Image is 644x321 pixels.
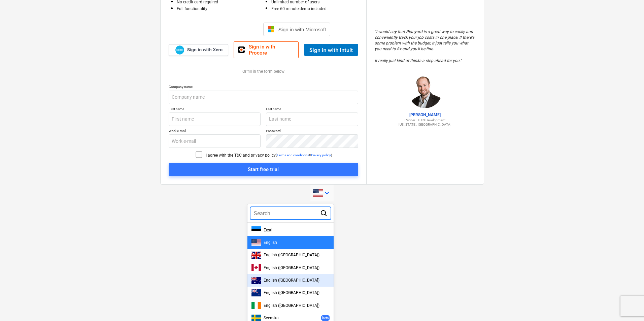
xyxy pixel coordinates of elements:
[264,253,319,257] span: English ([GEOGRAPHIC_DATA])
[264,278,319,283] span: English ([GEOGRAPHIC_DATA])
[264,265,319,270] span: English ([GEOGRAPHIC_DATA])
[264,240,277,245] span: English
[264,290,319,295] span: English ([GEOGRAPHIC_DATA])
[264,228,272,232] span: Eesti
[264,316,279,320] span: Svenska
[322,316,329,320] p: beta
[264,303,319,308] span: English ([GEOGRAPHIC_DATA])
